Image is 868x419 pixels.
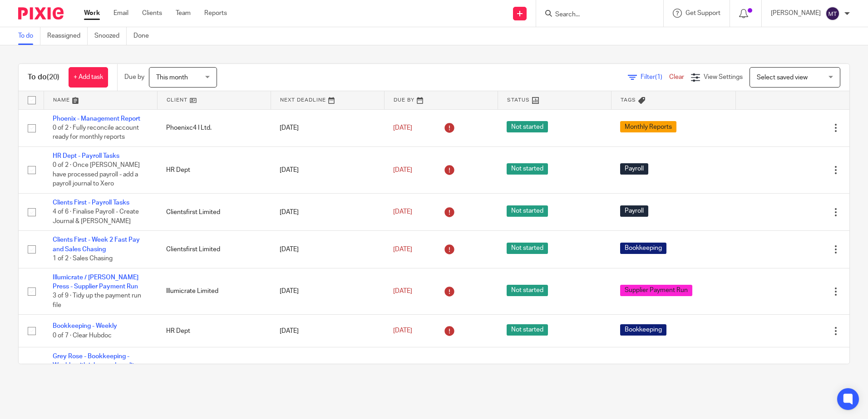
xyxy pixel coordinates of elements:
td: [DATE] [271,146,384,193]
a: Grey Rose - Bookkeeping - Weekly with inbox and credit control [53,353,134,378]
span: Bookkeeping [620,243,666,254]
span: Not started [507,285,548,296]
span: [DATE] [393,209,412,215]
span: 3 of 9 · Tidy up the payment run file [53,293,141,309]
span: (1) [655,74,662,80]
span: [DATE] [393,246,412,253]
a: Clients First - Week 2 Fast Pay and Sales Chasing [53,237,140,252]
a: Reassigned [47,27,88,45]
span: Not started [507,163,548,175]
span: 1 of 2 · Sales Chasing [53,255,113,262]
span: 0 of 7 · Clear Hubdoc [53,332,112,339]
span: Bookkeeping [620,324,666,336]
span: Filter [641,74,669,80]
td: HR Dept [157,146,271,193]
span: Not started [507,121,548,132]
span: Supplier Payment Run [620,285,692,296]
td: Illumicrate Limited [157,268,271,315]
span: Select saved view [757,74,808,81]
td: [DATE] [271,194,384,231]
a: Phoenix - Management Report [53,116,140,122]
a: Clear [669,74,684,80]
a: Clients First - Payroll Tasks [53,200,129,206]
span: [DATE] [393,125,412,131]
a: Snoozed [94,27,127,45]
a: Illumicrate / [PERSON_NAME] Press - Supplier Payment Run [53,274,138,290]
a: Done [133,27,156,45]
td: [DATE] [271,315,384,347]
span: [DATE] [393,167,412,173]
span: Monthly Reports [620,121,676,132]
span: [DATE] [393,288,412,294]
span: Payroll [620,163,648,175]
a: To do [18,27,40,45]
span: Not started [507,243,548,254]
td: [DATE] [271,347,384,394]
span: [DATE] [393,327,412,334]
a: Email [113,9,128,18]
span: Tags [621,97,636,102]
span: View Settings [704,74,743,80]
img: svg%3E [825,6,840,21]
a: Team [176,9,191,18]
span: 4 of 6 · Finalise Payroll - Create Journal & [PERSON_NAME] [53,209,139,225]
span: Get Support [686,10,720,16]
td: [DATE] [271,109,384,146]
a: Work [84,9,100,18]
td: Clientsfirst Limited [157,231,271,268]
td: Clientsfirst Limited [157,194,271,231]
td: [DATE] [271,268,384,315]
td: [DATE] [271,231,384,268]
input: Search [554,11,636,19]
span: This month [156,74,188,81]
p: [PERSON_NAME] [771,9,821,18]
p: Due by [124,73,144,82]
h1: To do [28,73,59,82]
span: Not started [507,324,548,336]
a: Clients [142,9,162,18]
a: Reports [204,9,227,18]
a: + Add task [69,67,108,88]
img: Pixie [18,7,64,19]
span: (20) [47,73,59,81]
span: 0 of 2 · Once [PERSON_NAME] have processed payroll - add a payroll journal to Xero [53,162,140,187]
td: Grey Rose Interiors Limited [157,347,271,394]
span: 0 of 2 · Fully reconcile account ready for monthly reports [53,125,139,141]
a: Bookkeeping - Weekly [53,323,117,329]
td: HR Dept [157,315,271,347]
span: Payroll [620,205,648,217]
td: Phoenixc4 I Ltd. [157,109,271,146]
a: HR Dept - Payroll Tasks [53,153,119,159]
span: Not started [507,205,548,217]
